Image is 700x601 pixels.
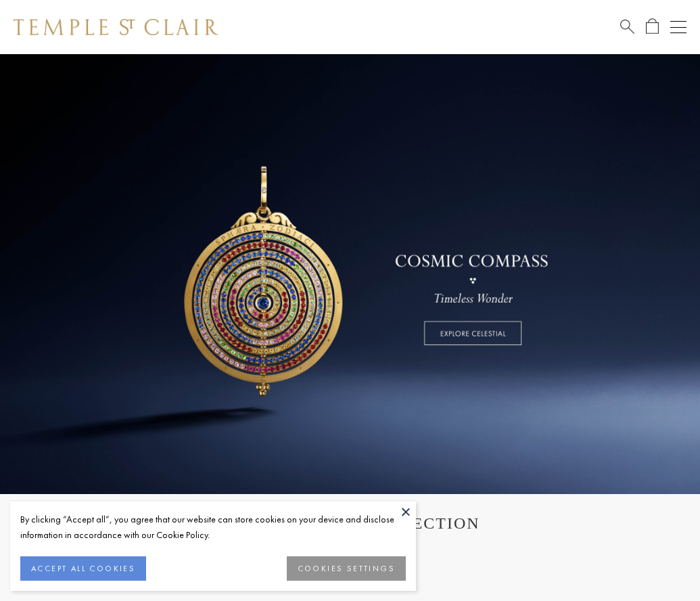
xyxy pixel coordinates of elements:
a: Open Shopping Bag [646,18,659,35]
img: Temple St. Clair [14,19,218,35]
button: Open navigation [670,19,686,35]
button: COOKIES SETTINGS [287,556,406,581]
div: By clicking “Accept all”, you agree that our website can store cookies on your device and disclos... [20,512,406,543]
button: ACCEPT ALL COOKIES [20,556,146,581]
a: Search [620,18,634,35]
